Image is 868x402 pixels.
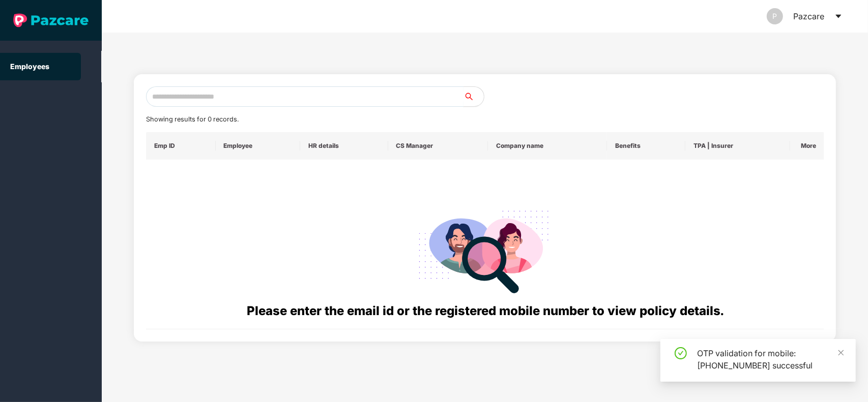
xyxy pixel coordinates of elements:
[247,303,724,318] span: Please enter the email id or the registered mobile number to view policy details.
[388,132,488,160] th: CS Manager
[834,12,843,20] span: caret-down
[675,347,687,359] span: check-circle
[488,132,607,160] th: Company name
[216,132,301,160] th: Employee
[697,347,844,372] div: OTP validation for mobile: [PHONE_NUMBER] successful
[10,62,49,71] a: Employees
[300,132,388,160] th: HR details
[463,92,484,101] span: search
[463,86,484,107] button: search
[146,115,239,123] span: Showing results for 0 records.
[685,132,790,160] th: TPA | Insurer
[607,132,685,160] th: Benefits
[790,132,824,160] th: More
[773,8,777,24] span: P
[837,349,845,356] span: close
[412,198,558,301] img: svg+xml;base64,PHN2ZyB4bWxucz0iaHR0cDovL3d3dy53My5vcmcvMjAwMC9zdmciIHdpZHRoPSIyODgiIGhlaWdodD0iMj...
[146,132,216,160] th: Emp ID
